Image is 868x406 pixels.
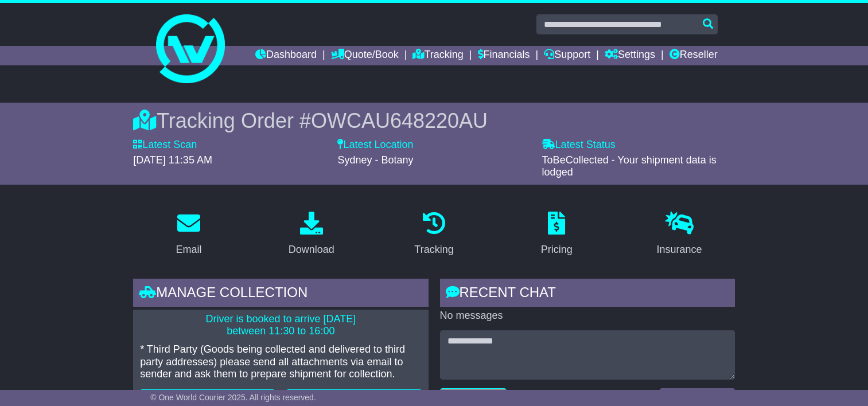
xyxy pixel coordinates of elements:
[289,242,334,257] div: Download
[176,242,202,257] div: Email
[150,393,316,402] span: © One World Courier 2025. All rights reserved.
[534,208,580,261] a: Pricing
[414,242,453,257] div: Tracking
[311,109,488,132] span: OWCAU648220AU
[337,139,413,151] label: Latest Location
[544,46,590,65] a: Support
[133,279,428,310] div: Manage collection
[133,108,735,133] div: Tracking Order #
[407,208,461,261] a: Tracking
[542,139,616,151] label: Latest Status
[649,208,709,261] a: Insurance
[337,154,413,166] span: Sydney - Botany
[605,46,655,65] a: Settings
[412,46,463,65] a: Tracking
[331,46,399,65] a: Quote/Book
[133,139,197,151] label: Latest Scan
[542,154,717,178] span: ToBeCollected - Your shipment data is lodged
[140,313,421,338] p: Driver is booked to arrive [DATE] between 11:30 to 16:00
[541,242,573,257] div: Pricing
[656,242,702,257] div: Insurance
[440,279,735,310] div: RECENT CHAT
[169,208,209,261] a: Email
[440,310,735,322] p: No messages
[133,154,212,166] span: [DATE] 11:35 AM
[255,46,317,65] a: Dashboard
[140,343,421,381] p: * Third Party (Goods being collected and delivered to third party addresses) please send all atta...
[478,46,530,65] a: Financials
[670,46,718,65] a: Reseller
[281,208,342,261] a: Download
